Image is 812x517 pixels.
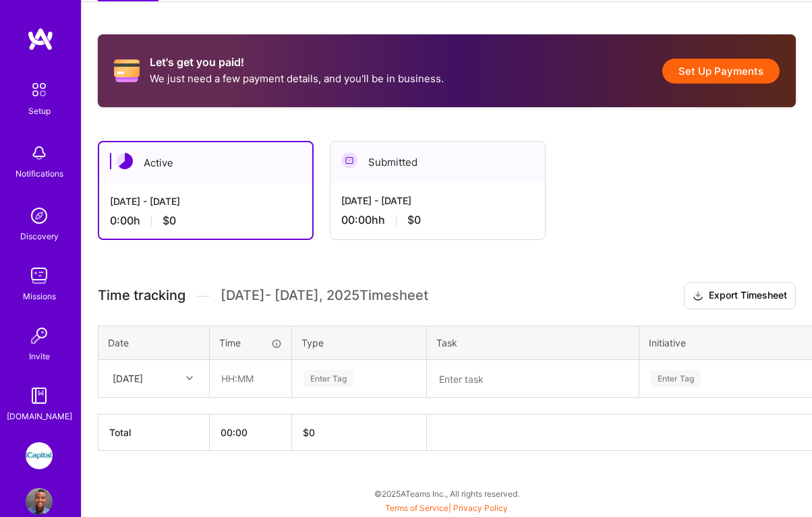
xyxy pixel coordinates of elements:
[26,442,53,469] img: iCapital: Building an Alternative Investment Marketplace
[26,488,53,515] img: User Avatar
[219,336,282,350] div: Time
[26,322,53,349] img: Invite
[385,503,448,513] a: Terms of Service
[26,262,53,289] img: teamwork
[330,142,545,183] div: Submitted
[150,56,444,69] h2: Let's get you paid!
[221,287,428,304] span: [DATE] - [DATE] , 2025 Timesheet
[29,349,50,363] div: Invite
[341,213,534,227] div: 00:00h h
[16,166,63,181] div: Notifications
[7,409,72,423] div: [DOMAIN_NAME]
[110,194,301,208] div: [DATE] - [DATE]
[99,142,312,183] div: Active
[186,375,193,382] i: icon Chevron
[26,202,53,229] img: discovery
[341,193,534,208] div: [DATE] - [DATE]
[210,361,291,396] input: HH:MM
[22,488,56,515] a: User Avatar
[27,27,54,51] img: logo
[292,326,427,359] th: Type
[303,427,315,438] span: $ 0
[22,442,56,469] a: iCapital: Building an Alternative Investment Marketplace
[98,287,185,304] span: Time tracking
[117,153,133,169] img: Active
[150,71,444,86] p: We just need a few payment details, and you'll be in business.
[23,289,56,303] div: Missions
[210,414,292,450] th: 00:00
[651,368,701,389] div: Enter Tag
[407,213,421,227] span: $0
[163,214,176,228] span: $0
[427,326,639,359] th: Task
[684,282,796,309] button: Export Timesheet
[303,368,353,389] div: Enter Tag
[81,477,812,510] div: © 2025 ATeams Inc., All rights reserved.
[453,503,508,513] a: Privacy Policy
[114,58,140,84] i: icon CreditCard
[341,152,357,169] img: Submitted
[113,371,143,386] div: [DATE]
[98,326,210,359] th: Date
[98,414,210,450] th: Total
[20,229,59,243] div: Discovery
[385,503,508,513] span: |
[693,289,703,303] i: icon Download
[662,59,780,84] button: Set Up Payments
[28,104,51,118] div: Setup
[25,75,53,104] img: setup
[110,214,301,228] div: 0:00 h
[26,382,53,409] img: guide book
[26,140,53,166] img: bell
